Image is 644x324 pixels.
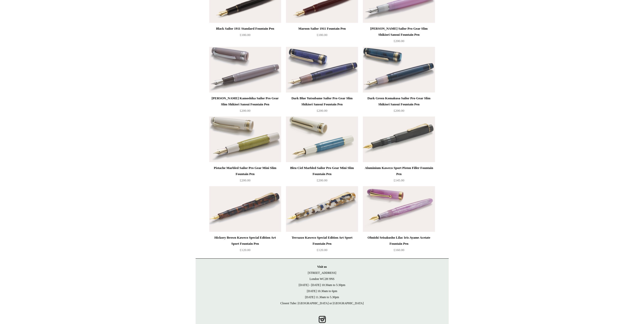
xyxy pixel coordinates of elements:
div: Hickory Brown Kaweco Special Edition Art Sport Fountain Pen [211,235,280,247]
a: Maroon Sailor 1911 Fountain Pen £180.00 [286,26,358,46]
div: Bleu Ciel Marbled Sailor Pro Gear Mini Slim Fountain Pen [287,165,357,177]
img: Dusty Lavender Kamoshika Sailor Pro Gear Slim Shikiori Sansui Fountain Pen [209,47,281,92]
img: Hickory Brown Kaweco Special Edition Art Sport Fountain Pen [209,186,281,232]
img: Aluminium Kaweco Sport Piston Filler Fountain Pen [363,117,435,162]
span: £120.00 [317,248,327,252]
span: £160.00 [393,248,404,252]
a: Aluminium Kaweco Sport Piston Filler Fountain Pen £145.00 [363,165,435,186]
span: £180.00 [240,33,250,37]
a: Dark Blue Yutsubame Sailor Pro Gear Slim Shikiori Sansui Fountain Pen £200.00 [286,95,358,116]
img: Bleu Ciel Marbled Sailor Pro Gear Mini Slim Fountain Pen [286,117,358,162]
div: Ohnishi Seisakusho Lilac Iris Ayame Acetate Fountain Pen [364,235,433,247]
img: Ohnishi Seisakusho Lilac Iris Ayame Acetate Fountain Pen [363,186,435,232]
div: Black Sailor 1911 Standard Fountain Pen [211,26,280,32]
div: [PERSON_NAME] Kamoshika Sailor Pro Gear Slim Shikiori Sansui Fountain Pen [211,95,280,107]
a: Dusty Lavender Kamoshika Sailor Pro Gear Slim Shikiori Sansui Fountain Pen Dusty Lavender Kamoshi... [209,47,281,92]
span: £120.00 [240,248,250,252]
a: Dark Blue Yutsubame Sailor Pro Gear Slim Shikiori Sansui Fountain Pen Dark Blue Yutsubame Sailor ... [286,47,358,92]
div: Aluminium Kaweco Sport Piston Filler Fountain Pen [364,165,433,177]
strong: Visit us [317,265,327,269]
span: £200.00 [317,178,327,182]
div: Dark Blue Yutsubame Sailor Pro Gear Slim Shikiori Sansui Fountain Pen [287,95,357,107]
a: Ohnishi Seisakusho Lilac Iris Ayame Acetate Fountain Pen Ohnishi Seisakusho Lilac Iris Ayame Acet... [363,186,435,232]
a: Bleu Ciel Marbled Sailor Pro Gear Mini Slim Fountain Pen Bleu Ciel Marbled Sailor Pro Gear Mini S... [286,117,358,162]
a: Bleu Ciel Marbled Sailor Pro Gear Mini Slim Fountain Pen £200.00 [286,165,358,186]
img: Terrazzo Kaweco Special Edition Art Sport Fountain Pen [286,186,358,232]
a: Pistache Marbled Sailor Pro Gear Mini Slim Fountain Pen Pistache Marbled Sailor Pro Gear Mini Sli... [209,117,281,162]
span: £200.00 [393,109,404,112]
span: £200.00 [240,109,250,112]
div: [PERSON_NAME] Sailor Pro Gear Slim Shikiori Sansui Fountain Pen [364,26,433,38]
span: £200.00 [317,109,327,112]
a: [PERSON_NAME] Sailor Pro Gear Slim Shikiori Sansui Fountain Pen £200.00 [363,26,435,46]
span: £145.00 [393,178,404,182]
a: Hickory Brown Kaweco Special Edition Art Sport Fountain Pen Hickory Brown Kaweco Special Edition ... [209,186,281,232]
div: Dark Green Komakusa Sailor Pro Gear Slim Shikiori Sansui Fountain Pen [364,95,433,107]
span: £180.00 [317,33,327,37]
a: Terrazzo Kaweco Special Edition Art Sport Fountain Pen £120.00 [286,235,358,255]
div: Pistache Marbled Sailor Pro Gear Mini Slim Fountain Pen [211,165,280,177]
a: Ohnishi Seisakusho Lilac Iris Ayame Acetate Fountain Pen £160.00 [363,235,435,255]
span: £200.00 [393,39,404,43]
a: Hickory Brown Kaweco Special Edition Art Sport Fountain Pen £120.00 [209,235,281,255]
img: Dark Blue Yutsubame Sailor Pro Gear Slim Shikiori Sansui Fountain Pen [286,47,358,92]
p: [STREET_ADDRESS] London WC2H 9NS [DATE] - [DATE] 10:30am to 5:30pm [DATE] 10.30am to 6pm [DATE] 1... [201,264,444,306]
a: [PERSON_NAME] Kamoshika Sailor Pro Gear Slim Shikiori Sansui Fountain Pen £200.00 [209,95,281,116]
img: Dark Green Komakusa Sailor Pro Gear Slim Shikiori Sansui Fountain Pen [363,47,435,92]
a: Dark Green Komakusa Sailor Pro Gear Slim Shikiori Sansui Fountain Pen £200.00 [363,95,435,116]
a: Dark Green Komakusa Sailor Pro Gear Slim Shikiori Sansui Fountain Pen Dark Green Komakusa Sailor ... [363,47,435,92]
a: Black Sailor 1911 Standard Fountain Pen £180.00 [209,26,281,46]
a: Terrazzo Kaweco Special Edition Art Sport Fountain Pen Terrazzo Kaweco Special Edition Art Sport ... [286,186,358,232]
div: Maroon Sailor 1911 Fountain Pen [287,26,357,32]
span: £200.00 [240,178,250,182]
a: Aluminium Kaweco Sport Piston Filler Fountain Pen Aluminium Kaweco Sport Piston Filler Fountain Pen [363,117,435,162]
div: Terrazzo Kaweco Special Edition Art Sport Fountain Pen [287,235,357,247]
a: Pistache Marbled Sailor Pro Gear Mini Slim Fountain Pen £200.00 [209,165,281,186]
img: Pistache Marbled Sailor Pro Gear Mini Slim Fountain Pen [209,117,281,162]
